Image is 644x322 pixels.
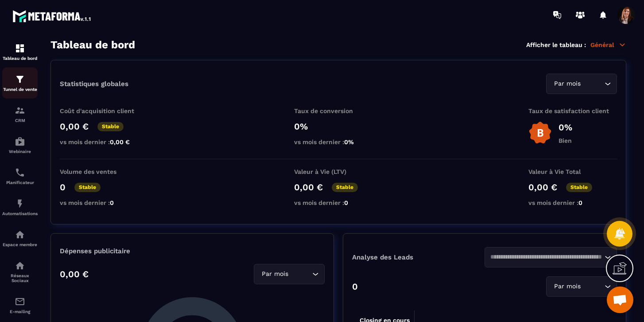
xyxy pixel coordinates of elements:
[528,182,557,192] p: 0,00 €
[254,264,325,284] div: Search for option
[528,121,552,145] img: b-badge-o.b3b20ee6.svg
[60,182,66,192] p: 0
[566,183,592,192] p: Stable
[590,41,626,49] p: Général
[578,199,582,206] span: 0
[2,290,38,321] a: emailemailE-mailing
[15,198,25,209] img: automations
[332,183,358,192] p: Stable
[528,168,617,175] p: Valeur à Vie Total
[15,43,25,54] img: formation
[2,36,38,67] a: formationformationTableau de bord
[582,79,602,89] input: Search for option
[2,98,38,130] a: formationformationCRM
[15,74,25,85] img: formation
[15,260,25,271] img: social-network
[294,199,383,206] p: vs mois dernier :
[2,223,38,254] a: automationsautomationsEspace membre
[344,138,354,145] span: 0%
[15,136,25,147] img: automations
[2,149,38,154] p: Webinaire
[2,211,38,216] p: Automatisations
[60,121,89,132] p: 0,00 €
[546,276,617,297] div: Search for option
[582,282,602,291] input: Search for option
[352,281,358,292] p: 0
[60,138,148,145] p: vs mois dernier :
[15,105,25,116] img: formation
[74,183,101,192] p: Stable
[50,39,135,51] h3: Tableau de bord
[2,118,38,123] p: CRM
[15,229,25,240] img: automations
[290,269,310,279] input: Search for option
[60,80,128,88] p: Statistiques globales
[60,168,148,175] p: Volume des ventes
[2,67,38,98] a: formationformationTunnel de vente
[526,41,586,48] p: Afficher le tableau :
[12,8,92,24] img: logo
[2,180,38,185] p: Planificateur
[528,199,617,206] p: vs mois dernier :
[2,161,38,192] a: schedulerschedulerPlanificateur
[15,167,25,178] img: scheduler
[2,242,38,247] p: Espace membre
[2,273,38,283] p: Réseaux Sociaux
[2,130,38,161] a: automationsautomationsWebinaire
[110,138,130,145] span: 0,00 €
[97,122,124,131] p: Stable
[528,107,617,114] p: Taux de satisfaction client
[294,168,383,175] p: Valeur à Vie (LTV)
[2,254,38,290] a: social-networksocial-networkRéseaux Sociaux
[490,252,602,262] input: Search for option
[344,199,348,206] span: 0
[2,56,38,61] p: Tableau de bord
[2,309,38,314] p: E-mailing
[552,79,582,89] span: Par mois
[607,287,633,313] a: Ouvrir le chat
[294,107,383,114] p: Taux de conversion
[60,269,89,279] p: 0,00 €
[2,192,38,223] a: automationsautomationsAutomatisations
[559,137,572,144] p: Bien
[60,247,325,255] p: Dépenses publicitaire
[260,269,290,279] span: Par mois
[546,74,617,94] div: Search for option
[294,121,383,132] p: 0%
[352,253,485,261] p: Analyse des Leads
[60,199,148,206] p: vs mois dernier :
[559,122,572,133] p: 0%
[60,107,148,114] p: Coût d'acquisition client
[2,87,38,92] p: Tunnel de vente
[485,247,617,267] div: Search for option
[552,282,582,291] span: Par mois
[15,296,25,307] img: email
[294,182,323,192] p: 0,00 €
[294,138,383,145] p: vs mois dernier :
[110,199,114,206] span: 0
